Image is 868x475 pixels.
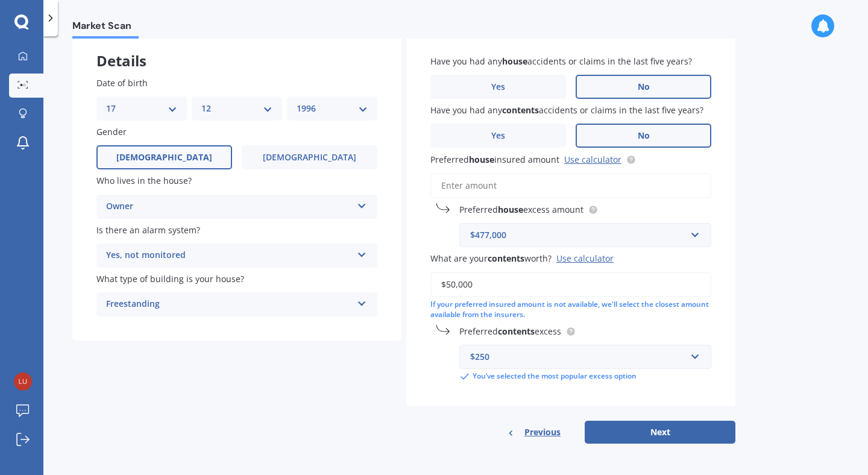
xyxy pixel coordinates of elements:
[469,154,494,165] b: house
[585,421,735,444] button: Next
[459,371,711,382] div: You’ve selected the most popular excess option
[96,175,192,187] span: Who lives in the house?
[430,272,711,297] input: Enter amount
[564,154,621,165] a: Use calculator
[498,326,535,337] b: contents
[470,350,686,363] div: $250
[638,82,650,92] span: No
[430,154,559,165] span: Preferred insured amount
[459,326,561,337] span: Preferred excess
[430,104,703,116] span: Have you had any accidents or claims in the last five years?
[106,297,352,312] div: Freestanding
[470,228,686,242] div: $477,000
[491,131,505,141] span: Yes
[116,153,212,163] span: [DEMOGRAPHIC_DATA]
[96,77,148,89] span: Date of birth
[524,423,561,441] span: Previous
[502,104,539,116] b: contents
[430,300,711,320] div: If your preferred insured amount is not available, we'll select the closest amount available from...
[96,273,244,285] span: What type of building is your house?
[556,253,614,264] div: Use calculator
[96,126,127,137] span: Gender
[488,253,524,264] b: contents
[72,31,401,67] div: Details
[14,373,32,391] img: d253ceb58185bab513ae6a6b324ae1d9
[106,248,352,263] div: Yes, not monitored
[430,173,711,198] input: Enter amount
[263,153,356,163] span: [DEMOGRAPHIC_DATA]
[430,253,552,264] span: What are your worth?
[459,204,583,215] span: Preferred excess amount
[430,55,692,67] span: Have you had any accidents or claims in the last five years?
[638,131,650,141] span: No
[491,82,505,92] span: Yes
[106,200,352,214] div: Owner
[72,20,139,36] span: Market Scan
[96,224,200,236] span: Is there an alarm system?
[502,55,527,67] b: house
[498,204,523,215] b: house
